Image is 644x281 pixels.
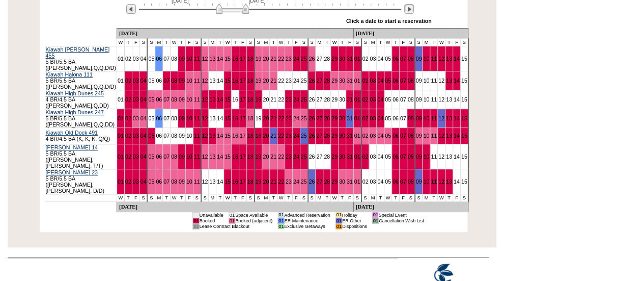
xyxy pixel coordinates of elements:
a: 21 [270,115,276,121]
a: 09 [416,154,422,160]
td: F [239,38,246,46]
td: T [430,38,438,46]
td: W [224,38,232,46]
td: S [246,38,254,46]
td: W [438,38,445,46]
td: F [185,38,193,46]
a: 16 [232,115,238,121]
a: 18 [247,133,254,139]
a: 13 [209,133,215,139]
a: 09 [179,78,185,84]
a: 13 [446,78,452,84]
a: 13 [446,133,452,139]
a: 19 [256,56,262,62]
a: 25 [301,133,307,139]
a: 31 [347,115,353,121]
td: 5 BR/5.5 BA ([PERSON_NAME],Q,Q,D/D) [45,46,117,71]
a: 06 [156,154,162,160]
a: 08 [408,115,414,121]
a: 07 [163,154,170,160]
a: 24 [293,56,299,62]
a: 23 [286,133,292,139]
td: M [155,38,163,46]
a: 15 [225,78,231,84]
a: 06 [393,56,399,62]
a: 10 [186,56,192,62]
a: 16 [232,154,238,160]
td: F [132,38,139,46]
a: 15 [225,178,231,185]
a: 10 [186,115,192,121]
a: 20 [263,133,269,139]
a: 07 [400,154,406,160]
td: T [216,38,224,46]
a: 26 [309,78,315,84]
a: 28 [324,133,330,139]
a: 03 [370,133,376,139]
td: W [171,38,178,46]
a: 29 [331,115,338,121]
a: 01 [118,115,124,121]
td: T [231,38,239,46]
a: 17 [240,178,246,185]
a: 19 [256,178,262,185]
a: 20 [263,78,269,84]
td: S [353,38,361,46]
a: 02 [362,78,369,84]
a: 08 [171,78,177,84]
a: 22 [278,133,284,139]
a: 13 [209,96,215,103]
a: 07 [400,178,406,185]
a: 09 [179,178,185,185]
a: 09 [179,115,185,121]
a: 25 [301,115,307,121]
a: 03 [370,96,376,103]
a: 09 [416,133,422,139]
a: 10 [423,56,429,62]
a: 31 [347,178,353,185]
a: 22 [278,154,284,160]
td: S [201,38,209,46]
div: Click a date to start a reservation [346,18,432,24]
a: 12 [438,178,444,185]
a: 05 [385,133,391,139]
td: F [399,38,407,46]
a: 15 [225,96,231,103]
a: 21 [270,133,276,139]
td: T [391,38,399,46]
a: 10 [423,178,429,185]
a: 08 [408,56,414,62]
a: 27 [316,133,322,139]
a: 23 [286,178,292,185]
a: 30 [339,154,345,160]
td: F [453,38,460,46]
a: 24 [293,133,299,139]
a: 26 [309,56,315,62]
a: 10 [186,78,192,84]
a: 03 [133,133,139,139]
a: 03 [133,178,139,185]
a: 14 [454,133,460,139]
td: M [316,38,323,46]
a: 12 [438,115,444,121]
td: M [423,38,430,46]
a: 12 [202,133,208,139]
a: 11 [194,178,200,185]
a: 26 [309,115,315,121]
a: 23 [286,96,292,103]
a: 03 [370,78,376,84]
a: 12 [438,133,444,139]
a: 02 [125,133,131,139]
a: 11 [194,96,200,103]
td: T [163,38,171,46]
a: 10 [423,115,429,121]
a: 08 [171,96,177,103]
a: 16 [232,78,238,84]
a: 02 [125,178,131,185]
a: 11 [431,56,437,62]
a: 23 [286,154,292,160]
a: 13 [446,56,452,62]
a: 09 [179,96,185,103]
a: 28 [324,115,330,121]
a: 02 [125,115,131,121]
